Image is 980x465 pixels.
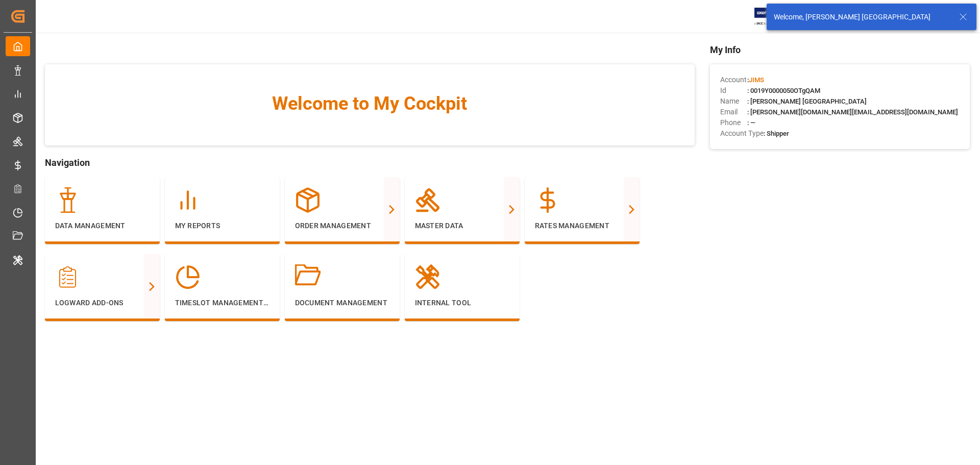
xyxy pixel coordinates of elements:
[747,97,867,105] span: : [PERSON_NAME] [GEOGRAPHIC_DATA]
[774,12,949,22] div: Welcome, [PERSON_NAME] [GEOGRAPHIC_DATA]
[55,298,150,308] p: Logward Add-ons
[747,87,820,94] span: : 0019Y0000050OTgQAM
[720,107,747,117] span: Email
[415,298,509,308] p: Internal Tool
[747,76,764,84] span: :
[65,90,674,117] span: Welcome to My Cockpit
[295,221,389,231] p: Order Management
[720,75,747,85] span: Account
[45,156,695,169] span: Navigation
[747,119,755,127] span: : —
[55,221,150,231] p: Data Management
[415,221,509,231] p: Master Data
[720,117,747,128] span: Phone
[175,298,269,308] p: Timeslot Management V2
[749,76,764,84] span: JIMS
[764,130,789,137] span: : Shipper
[754,8,790,26] img: Exertis%20JAM%20-%20Email%20Logo.jpg_1722504956.jpg
[720,85,747,96] span: Id
[535,221,629,231] p: Rates Management
[175,221,269,231] p: My Reports
[747,108,958,116] span: : [PERSON_NAME][DOMAIN_NAME][EMAIL_ADDRESS][DOMAIN_NAME]
[720,96,747,107] span: Name
[720,128,764,139] span: Account Type
[295,298,389,308] p: Document Management
[710,43,970,57] span: My Info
